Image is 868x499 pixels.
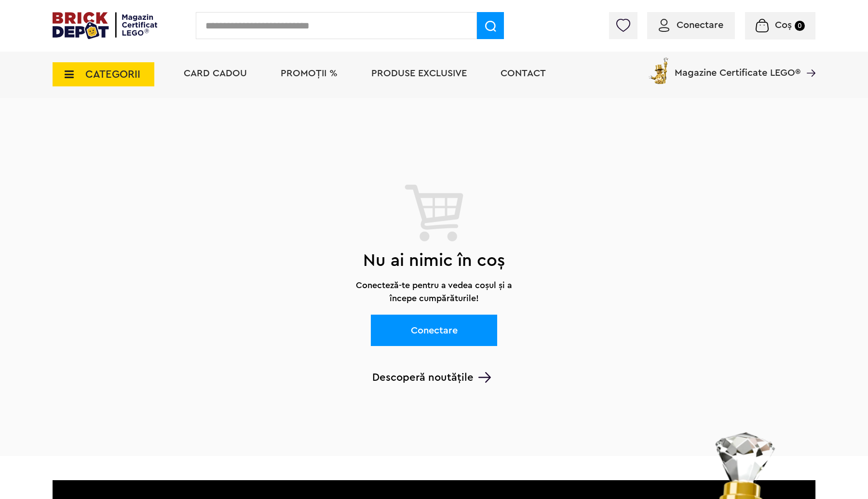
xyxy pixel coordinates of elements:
[795,21,805,31] small: 0
[659,20,723,30] a: Conectare
[281,69,338,78] a: PROMOȚII %
[800,55,815,65] a: Magazine Certificate LEGO®
[85,69,140,80] span: CATEGORII
[53,242,815,279] h2: Nu ai nimic în coș
[478,372,491,383] img: Arrow%20-%20Down.svg
[677,20,723,30] span: Conectare
[501,69,546,78] a: Contact
[371,69,467,78] a: Produse exclusive
[371,315,497,346] a: Conectare
[775,20,792,30] span: Coș
[53,371,811,384] a: Descoperă noutățile
[184,69,247,78] a: Card Cadou
[675,55,800,78] span: Magazine Certificate LEGO®
[346,279,522,305] p: Conecteză-te pentru a vedea coșul și a începe cumpărăturile!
